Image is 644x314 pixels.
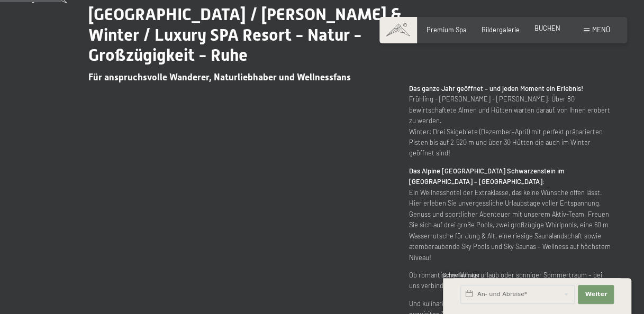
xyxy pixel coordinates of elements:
strong: Das Alpine [GEOGRAPHIC_DATA] Schwarzenstein im [GEOGRAPHIC_DATA] – [GEOGRAPHIC_DATA]: [409,167,565,186]
p: Frühling - [PERSON_NAME] - [PERSON_NAME]: Über 80 bewirtschaftete Almen und Hütten warten darauf,... [409,83,612,159]
a: BUCHEN [534,24,560,32]
strong: Das ganze Jahr geöffnet – und jeden Moment ein Erlebnis! [409,84,583,93]
button: Weiter [578,285,614,304]
p: Ob romantischer Winterurlaub oder sonniger Sommertraum – bei uns verbinden sich Sicherheit, Komfo... [409,270,612,291]
p: Ein Wellnesshotel der Extraklasse, das keine Wünsche offen lässt. Hier erleben Sie unvergessliche... [409,165,612,263]
span: Für anspruchsvolle Wanderer, Naturliebhaber und Wellnessfans [88,72,351,82]
a: Bildergalerie [482,25,520,34]
span: Schnellanfrage [443,272,479,278]
span: Menü [592,25,610,34]
span: Weiter [585,290,607,299]
a: Premium Spa [427,25,467,34]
